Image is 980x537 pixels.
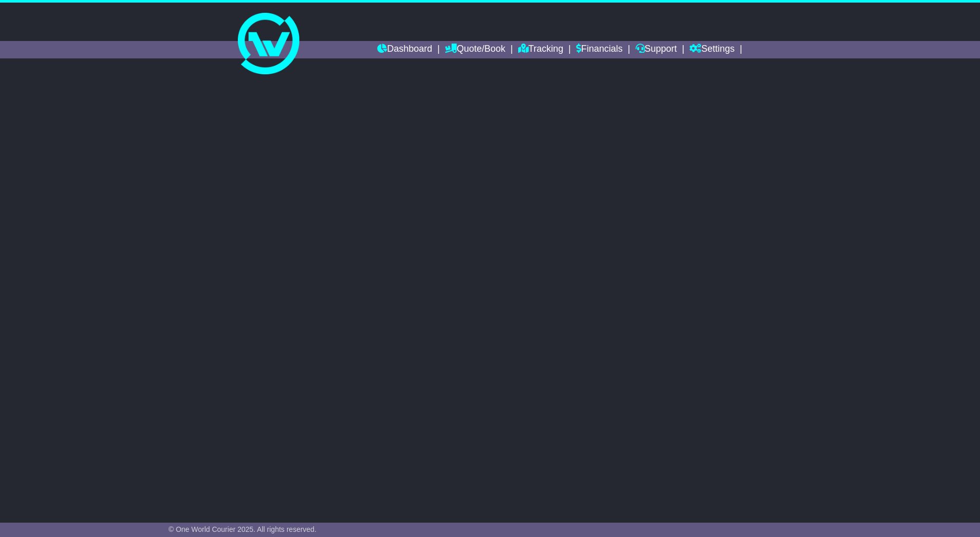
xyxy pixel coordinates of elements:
[377,41,432,58] a: Dashboard
[518,41,563,58] a: Tracking
[169,525,317,533] span: © One World Courier 2025. All rights reserved.
[689,41,734,58] a: Settings
[576,41,623,58] a: Financials
[636,41,677,58] a: Support
[445,41,505,58] a: Quote/Book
